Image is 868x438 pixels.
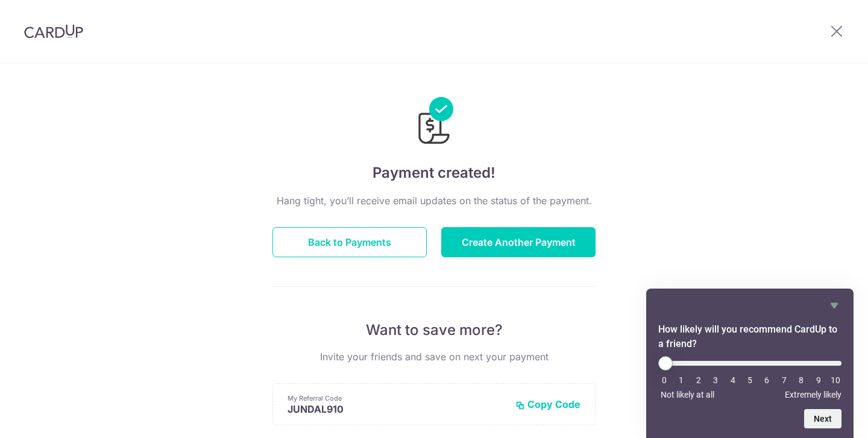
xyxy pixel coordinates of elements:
p: JUNDAL910 [288,403,506,415]
li: 0 [658,375,670,385]
li: 3 [709,375,722,385]
button: Next question [804,409,841,428]
h4: Payment created! [272,162,596,184]
span: Extremely likely [785,390,841,399]
li: 5 [744,375,756,385]
button: Back to Payments [272,227,427,257]
li: 6 [761,375,773,385]
p: Want to save more? [272,321,596,340]
h2: How likely will you recommend CardUp to a friend? Select an option from 0 to 10, with 0 being Not... [658,322,841,351]
li: 4 [727,375,739,385]
li: 1 [675,375,687,385]
img: Payments [415,97,453,148]
p: Hang tight, you’ll receive email updates on the status of the payment. [272,193,596,208]
div: How likely will you recommend CardUp to a friend? Select an option from 0 to 10, with 0 being Not... [658,356,841,399]
li: 10 [829,375,841,385]
li: 7 [778,375,790,385]
li: 2 [693,375,705,385]
div: How likely will you recommend CardUp to a friend? Select an option from 0 to 10, with 0 being Not... [658,298,841,428]
button: Copy Code [515,398,580,410]
p: Invite your friends and save on next your payment [272,349,596,364]
button: Create Another Payment [441,227,596,257]
span: Not likely at all [661,390,714,399]
img: CardUp [24,24,83,39]
p: My Referral Code [288,393,506,403]
li: 8 [795,375,807,385]
button: Hide survey [827,298,841,313]
li: 9 [813,375,825,385]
